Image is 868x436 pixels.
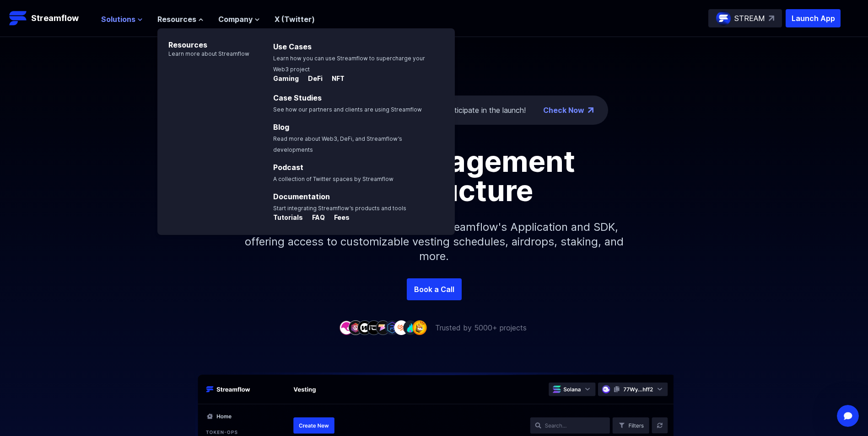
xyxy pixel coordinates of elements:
iframe: Intercom live chat [837,405,859,427]
button: Resources [157,14,204,25]
a: Use Cases [273,42,312,51]
a: Case Studies [273,93,322,102]
img: streamflow-logo-circle.png [716,11,731,26]
p: Simplify your token distribution with Streamflow's Application and SDK, offering access to custom... [237,205,631,278]
span: Resources [157,14,196,25]
span: Solutions [101,14,135,25]
p: STREAM [734,13,765,24]
a: FAQ [305,214,327,223]
a: Gaming [273,75,301,84]
button: Company [218,14,260,25]
img: Streamflow Logo [9,9,27,27]
a: Check Now [543,105,584,116]
span: A collection of Twitter spaces by Streamflow [273,175,394,182]
span: Company [218,14,253,25]
img: company-8 [403,320,418,335]
a: Documentation [273,192,330,201]
a: DeFi [301,75,324,84]
img: company-9 [412,320,427,335]
span: See how our partners and clients are using Streamflow [273,106,422,113]
p: Resources [157,28,249,50]
a: Streamflow [9,9,92,27]
img: company-7 [394,320,409,335]
button: Launch App [786,9,841,27]
a: STREAM [708,9,782,27]
img: top-right-arrow.png [588,107,593,113]
a: Blog [273,122,289,132]
button: Solutions [101,14,143,25]
p: Streamflow [31,12,79,25]
span: Start integrating Streamflow’s products and tools [273,205,406,212]
img: company-3 [357,320,372,335]
p: Trusted by 5000+ projects [435,322,527,333]
img: company-6 [385,320,399,335]
p: Learn more about Streamflow [157,50,249,58]
p: NFT [324,74,345,83]
a: Fees [327,214,350,223]
span: Read more about Web3, DeFi, and Streamflow’s developments [273,135,402,153]
a: Book a Call [407,278,462,300]
img: company-5 [376,320,390,335]
p: Fees [327,213,350,222]
p: Gaming [273,74,299,83]
img: company-4 [367,320,381,335]
img: top-right-arrow.svg [769,16,774,21]
a: Tutorials [273,214,305,223]
a: Podcast [273,163,303,172]
p: DeFi [301,74,323,83]
p: Tutorials [273,213,303,222]
p: FAQ [305,213,325,222]
img: company-1 [339,320,354,335]
img: company-2 [348,320,363,335]
a: X (Twitter) [275,15,315,24]
a: NFT [324,75,345,84]
span: Learn how you can use Streamflow to supercharge your Web3 project [273,55,425,73]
